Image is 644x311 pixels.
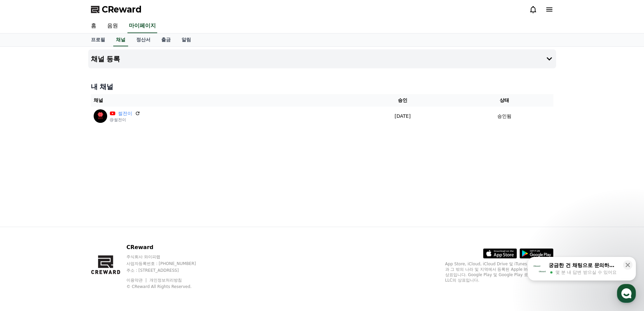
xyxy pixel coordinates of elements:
span: CReward [102,4,142,15]
h4: 채널 등록 [91,55,120,63]
a: 음원 [102,19,123,33]
p: 승인됨 [497,113,511,120]
a: 이용약관 [126,278,148,283]
a: 마이페이지 [127,19,157,33]
th: 승인 [350,94,456,107]
a: 출금 [156,34,176,46]
a: 홈 [86,19,102,33]
a: 채널 [113,34,128,46]
p: 사업자등록번호 : [PHONE_NUMBER] [126,261,209,266]
p: App Store, iCloud, iCloud Drive 및 iTunes Store는 미국과 그 밖의 나라 및 지역에서 등록된 Apple Inc.의 서비스 상표입니다. Goo... [445,261,553,283]
a: 정산서 [131,34,156,46]
p: © CReward All Rights Reserved. [126,284,209,289]
p: [DATE] [352,113,453,120]
a: CReward [91,4,142,15]
img: 썰전이 [94,109,107,123]
p: 주식회사 와이피랩 [126,254,209,260]
p: CReward [126,243,209,251]
th: 상태 [456,94,553,107]
a: 알림 [176,34,196,46]
a: 썰전이 [118,110,132,117]
th: 채널 [91,94,350,107]
button: 채널 등록 [88,49,556,68]
p: 주소 : [STREET_ADDRESS] [126,268,209,273]
a: 프로필 [86,34,111,46]
a: 개인정보처리방침 [149,278,182,283]
p: @썰전이 [110,117,140,123]
h4: 내 채널 [91,82,553,91]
